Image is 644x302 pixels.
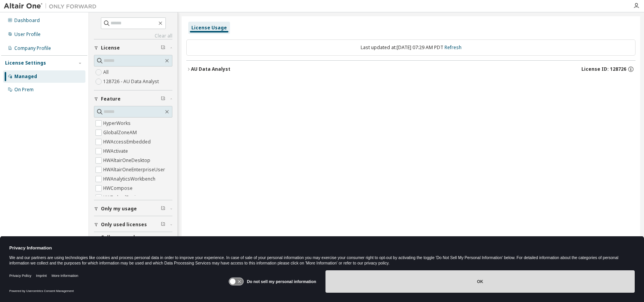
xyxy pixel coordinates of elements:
[161,96,165,102] span: Clear filter
[14,31,41,38] div: User Profile
[101,234,161,247] span: Collapse on share string
[101,45,120,51] span: License
[14,87,34,93] div: On Prem
[101,222,147,228] span: Only used licenses
[94,39,172,56] button: License
[161,206,165,212] span: Clear filter
[103,77,160,86] label: 128726 - AU Data Analyst
[103,147,129,156] label: HWActivate
[14,17,40,24] div: Dashboard
[445,44,462,51] a: Refresh
[14,73,37,80] div: Managed
[103,184,134,193] label: HWCompose
[186,39,635,56] div: Last updated at: [DATE] 07:29 AM PDT
[581,66,626,72] span: License ID: 128726
[5,60,46,66] div: License Settings
[186,61,635,78] button: AU Data AnalystLicense ID: 128726
[103,137,152,147] label: HWAccessEmbedded
[103,119,132,128] label: HyperWorks
[103,156,152,165] label: HWAltairOneDesktop
[103,165,167,174] label: HWAltairOneEnterpriseUser
[14,45,51,51] div: Company Profile
[161,45,165,51] span: Clear filter
[103,128,138,137] label: GlobalZoneAM
[103,193,140,202] label: HWEmbedBasic
[103,174,157,184] label: HWAnalyticsWorkbench
[94,200,172,217] button: Only my usage
[94,216,172,233] button: Only used licenses
[101,96,121,102] span: Feature
[94,33,172,39] a: Clear all
[101,206,137,212] span: Only my usage
[191,66,230,72] div: AU Data Analyst
[161,222,165,228] span: Clear filter
[94,90,172,107] button: Feature
[191,25,227,31] div: License Usage
[4,2,101,10] img: Altair One
[103,68,110,77] label: All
